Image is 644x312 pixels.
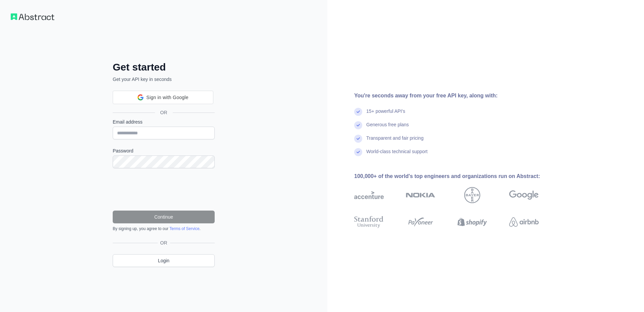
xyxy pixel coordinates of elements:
div: You're seconds away from your free API key, along with: [354,92,560,100]
div: By signing up, you agree to our . [113,226,215,231]
img: check mark [354,135,362,143]
label: Email address [113,119,215,125]
span: OR [158,239,170,246]
a: Login [113,254,215,267]
iframe: reCAPTCHA [113,176,215,203]
img: payoneer [406,215,435,229]
img: check mark [354,108,362,116]
button: Continue [113,211,215,223]
div: Transparent and fair pricing [366,135,424,148]
div: 15+ powerful API's [366,108,405,121]
p: Get your API key in seconds [113,76,215,83]
img: nokia [406,187,435,203]
label: Password [113,147,215,154]
img: accenture [354,187,384,203]
img: airbnb [509,215,539,229]
img: Workflow [11,13,54,20]
h2: Get started [113,61,215,73]
img: shopify [458,215,487,229]
img: check mark [354,148,362,156]
a: Terms of Service [169,226,199,231]
div: Sign in with Google [113,91,213,104]
div: World-class technical support [366,148,428,162]
img: stanford university [354,215,384,229]
span: OR [155,109,173,116]
div: Generous free plans [366,121,409,135]
img: check mark [354,121,362,129]
div: 100,000+ of the world's top engineers and organizations run on Abstract: [354,172,560,180]
img: google [509,187,539,203]
img: bayer [464,187,480,203]
span: Sign in with Google [146,94,188,101]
